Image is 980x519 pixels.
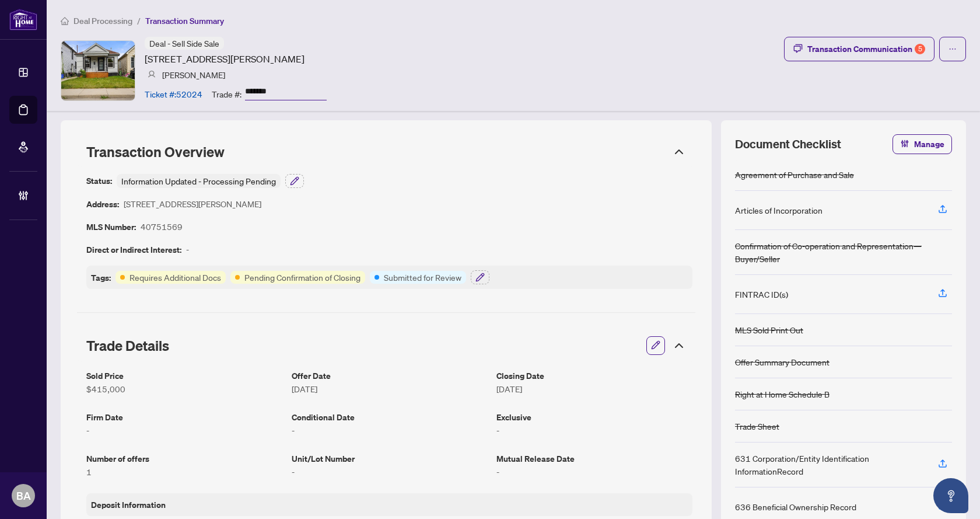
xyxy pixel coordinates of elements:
[915,44,925,54] div: 5
[807,40,925,58] div: Transaction Communication
[145,52,304,66] article: [STREET_ADDRESS][PERSON_NAME]
[77,137,695,167] div: Transaction Overview
[244,271,360,284] article: Pending Confirmation of Closing
[91,498,166,511] article: Deposit Information
[496,424,692,437] article: -
[86,410,282,424] article: Firm Date
[735,204,822,217] div: Articles of Incorporation
[735,388,829,400] div: Right at Home Schedule B
[86,369,282,382] article: Sold Price
[186,243,189,256] article: -
[496,410,692,424] article: Exclusive
[86,243,181,256] article: Direct or Indirect Interest:
[148,71,156,79] img: svg%3e
[735,239,952,265] div: Confirmation of Co-operation and Representation—Buyer/Seller
[735,168,854,181] div: Agreement of Purchase and Sale
[292,452,488,465] article: Unit/Lot Number
[86,220,136,234] article: MLS Number:
[384,271,461,284] article: Submitted for Review
[212,88,242,100] article: Trade #:
[914,135,944,154] span: Manage
[86,143,225,161] span: Transaction Overview
[9,9,37,30] img: logo
[735,136,841,152] span: Document Checklist
[91,271,111,284] article: Tags:
[292,465,488,478] article: -
[137,14,141,27] li: /
[949,45,957,53] span: ellipsis
[735,356,829,368] div: Offer Summary Document
[149,38,219,48] span: Deal - Sell Side Sale
[735,500,856,513] div: 636 Beneficial Ownership Record
[735,323,803,336] div: MLS Sold Print Out
[292,382,488,395] article: [DATE]
[735,420,779,433] div: Trade Sheet
[292,410,488,424] article: Conditional Date
[784,37,935,61] button: Transaction Communication5
[292,369,488,382] article: Offer Date
[496,369,692,382] article: Closing Date
[496,382,692,395] article: [DATE]
[892,134,952,154] button: Manage
[145,88,202,100] article: Ticket #: 52024
[86,465,282,478] article: 1
[162,68,225,81] article: [PERSON_NAME]
[16,487,31,504] span: BA
[141,220,183,234] article: 40751569
[496,465,692,478] article: -
[124,197,261,211] article: [STREET_ADDRESS][PERSON_NAME]
[77,329,695,362] div: Trade Details
[129,271,221,284] article: Requires Additional Docs
[735,452,924,478] div: 631 Corporation/Entity Identification InformationRecord
[86,174,112,188] article: Status:
[61,17,69,25] span: home
[86,452,282,465] article: Number of offers
[86,337,169,354] span: Trade Details
[735,288,788,301] div: FINTRAC ID(s)
[145,16,224,26] span: Transaction Summary
[73,16,132,26] span: Deal Processing
[86,382,282,395] article: $415,000
[86,197,119,211] article: Address:
[292,424,488,437] article: -
[117,174,281,188] div: Information Updated - Processing Pending
[496,452,692,465] article: Mutual Release Date
[933,478,968,513] button: Open asap
[86,424,282,437] article: -
[61,41,135,100] img: IMG-40751569_1.jpg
